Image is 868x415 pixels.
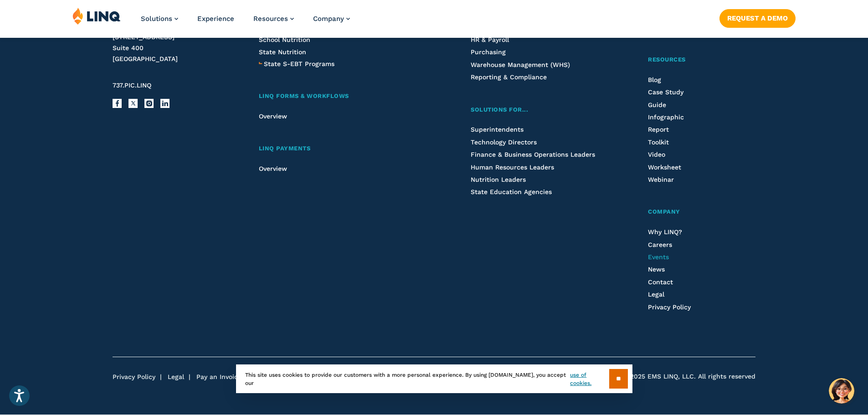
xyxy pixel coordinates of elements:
[648,253,669,261] a: Events
[570,371,609,387] a: use of cookies.
[471,61,570,68] a: Warehouse Management (WHS)
[160,99,169,108] a: LinkedIn
[648,88,683,96] a: Case Study
[113,32,237,64] address: [STREET_ADDRESS] Suite 400 [GEOGRAPHIC_DATA]
[259,36,310,43] a: School Nutrition
[144,99,154,108] a: Instagram
[259,92,349,99] span: LINQ Forms & Workflows
[259,144,423,154] a: LINQ Payments
[648,56,686,63] span: Resources
[471,151,595,158] a: Finance & Business Operations Leaders
[128,99,138,108] a: X
[648,138,669,146] a: Toolkit
[259,145,311,152] span: LINQ Payments
[253,15,288,23] span: Resources
[313,15,350,23] a: Company
[113,82,151,89] span: 737.PIC.LINQ
[648,113,684,121] a: Infographic
[259,165,287,172] a: Overview
[648,101,666,108] a: Guide
[648,228,682,236] a: Why LINQ?
[72,7,121,25] img: LINQ | K‑12 Software
[197,15,234,23] a: Experience
[471,176,526,183] a: Nutrition Leaders
[829,378,854,404] button: Hello, have a question? Let’s chat.
[648,151,665,158] a: Video
[471,73,547,81] a: Reporting & Compliance
[648,278,673,286] a: Contact
[113,373,155,380] a: Privacy Policy
[648,164,681,171] a: Worksheet
[471,48,506,56] a: Purchasing
[719,7,796,27] nav: Button Navigation
[264,60,334,67] span: State S-EBT Programs
[648,176,674,183] a: Webinar
[471,164,554,171] a: Human Resources Leaders
[471,138,537,146] a: Technology Directors
[471,36,509,43] a: HR & Payroll
[648,266,665,273] a: News
[648,76,661,83] a: Blog
[471,126,524,133] a: Superintendents
[471,188,552,195] a: State Education Agencies
[141,15,172,23] span: Solutions
[259,48,306,56] a: State Nutrition
[648,55,755,65] a: Resources
[313,15,344,23] span: Company
[259,113,287,120] a: Overview
[113,99,122,108] a: Facebook
[648,208,680,215] span: Company
[625,372,755,381] span: ©2025 EMS LINQ, LLC. All rights reserved
[648,126,669,133] a: Report
[648,291,664,298] a: Legal
[648,207,755,217] a: Company
[168,373,184,380] a: Legal
[648,241,672,248] a: Careers
[196,373,241,380] a: Pay an Invoice
[259,92,423,101] a: LINQ Forms & Workflows
[141,7,350,37] nav: Primary Navigation
[264,59,334,69] a: State S-EBT Programs
[141,15,178,23] a: Solutions
[253,15,294,23] a: Resources
[236,364,632,393] div: This site uses cookies to provide our customers with a more personal experience. By using [DOMAIN...
[719,9,796,27] a: Request a Demo
[648,303,691,311] a: Privacy Policy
